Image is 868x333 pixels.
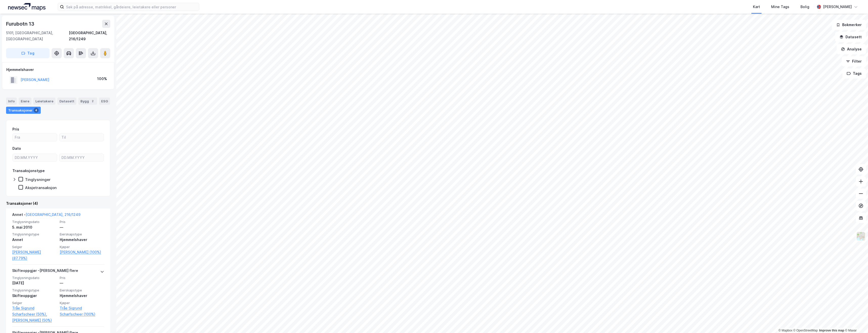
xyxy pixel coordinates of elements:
[6,20,35,28] div: Furubotn 13
[778,329,792,332] a: Mapbox
[6,30,69,42] div: 5101, [GEOGRAPHIC_DATA], [GEOGRAPHIC_DATA]
[33,98,55,105] div: Leietakere
[90,99,95,104] div: 2
[6,48,50,58] button: Tag
[60,224,104,230] div: —
[12,305,57,317] a: Tråe Sigrund Scharfscheer (50%),
[842,68,866,79] button: Tags
[12,224,57,230] div: 5. mai 2010
[12,249,57,261] a: [PERSON_NAME] (87.79%)
[837,44,866,54] button: Analyse
[60,220,104,224] span: Pris
[99,98,110,105] div: ESG
[12,237,57,243] div: Annet
[12,268,78,276] div: Skifteoppgjør - [PERSON_NAME] flere
[823,4,852,10] div: [PERSON_NAME]
[12,220,57,224] span: Tinglysningsdato
[57,98,76,105] div: Datasett
[12,280,57,286] div: [DATE]
[60,237,104,243] div: Hjemmelshaver
[12,126,19,132] div: Pris
[25,177,51,182] div: Tinglysninger
[842,56,866,66] button: Filter
[12,145,21,152] div: Dato
[78,98,97,105] div: Bygg
[6,67,110,73] div: Hjemmelshaver
[12,245,57,249] span: Selger
[60,232,104,236] span: Eierskapstype
[12,317,57,323] a: [PERSON_NAME] (50%)
[12,232,57,236] span: Tinglysningstype
[12,288,57,292] span: Tinglysningstype
[19,98,31,105] div: Eiere
[60,305,104,317] a: Tråe Sigrund Scharfscheer (100%)
[69,30,110,42] div: [GEOGRAPHIC_DATA], 216/1249
[843,309,868,333] iframe: Chat Widget
[856,231,866,241] img: Z
[60,293,104,299] div: Hjemmelshaver
[13,134,57,141] input: Fra
[26,212,80,217] a: [GEOGRAPHIC_DATA], 216/1249
[64,3,199,11] input: Søk på adresse, matrikkel, gårdeiere, leietakere eller personer
[6,107,41,114] div: Transaksjoner
[753,4,760,10] div: Kart
[13,154,57,161] input: DD.MM.YYYY
[12,276,57,280] span: Tinglysningsdato
[6,98,17,105] div: Info
[97,76,107,82] div: 100%
[12,212,80,220] div: Annet -
[12,168,45,174] div: Transaksjonstype
[60,249,104,255] a: [PERSON_NAME] (100%)
[12,301,57,305] span: Selger
[25,185,57,190] div: Aksjetransaksjon
[6,200,110,207] div: Transaksjoner (4)
[771,4,789,10] div: Mine Tags
[793,329,818,332] a: OpenStreetMap
[34,108,39,113] div: 4
[835,32,866,42] button: Datasett
[60,301,104,305] span: Kjøper
[60,288,104,292] span: Eierskapstype
[60,245,104,249] span: Kjøper
[60,276,104,280] span: Pris
[8,3,46,11] img: logo.a4113a55bc3d86da70a041830d287a7e.svg
[59,154,104,161] input: DD.MM.YYYY
[12,293,57,299] div: Skifteoppgjør
[819,329,844,332] a: Improve this map
[832,20,866,30] button: Bokmerker
[800,4,809,10] div: Bolig
[60,280,104,286] div: —
[59,134,104,141] input: Til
